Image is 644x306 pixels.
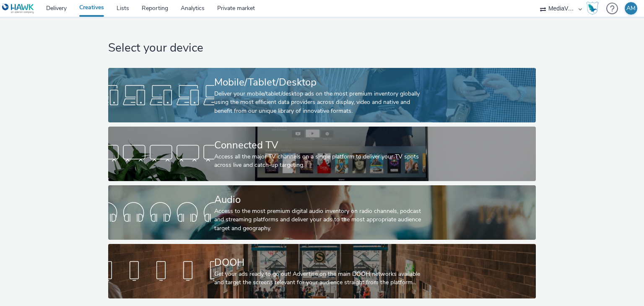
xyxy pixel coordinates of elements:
div: DOOH [214,255,426,270]
div: Audio [214,192,426,207]
h1: Select your device [108,40,535,56]
div: Get your ads ready to go out! Advertise on the main DOOH networks available and target the screen... [214,270,426,287]
div: Connected TV [214,138,426,153]
div: Access to the most premium digital audio inventory on radio channels, podcast and streaming platf... [214,207,426,233]
a: DOOHGet your ads ready to go out! Advertise on the main DOOH networks available and target the sc... [108,244,535,298]
a: AudioAccess to the most premium digital audio inventory on radio channels, podcast and streaming ... [108,185,535,240]
div: Mobile/Tablet/Desktop [214,75,426,90]
a: Connected TVAccess all the major TV channels on a single platform to deliver your TV spots across... [108,127,535,181]
img: Hawk Academy [586,2,599,15]
div: Deliver your mobile/tablet/desktop ads on the most premium inventory globally using the most effi... [214,90,426,115]
a: Hawk Academy [586,2,602,15]
div: AM [626,2,636,15]
div: Access all the major TV channels on a single platform to deliver your TV spots across live and ca... [214,153,426,170]
a: Mobile/Tablet/DesktopDeliver your mobile/tablet/desktop ads on the most premium inventory globall... [108,68,535,122]
img: undefined Logo [2,3,34,14]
